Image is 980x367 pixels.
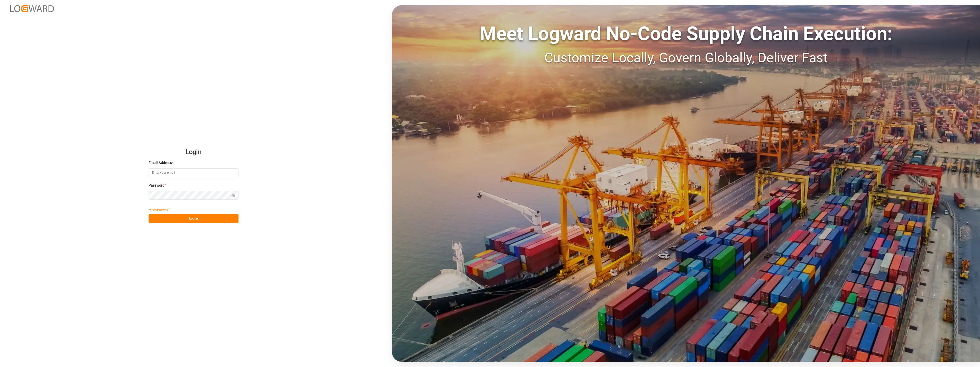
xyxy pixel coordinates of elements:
span: Email Address [149,160,172,165]
img: Logward_new_orange.png [10,5,54,12]
span: Password [149,183,164,188]
h2: Login [149,144,239,160]
input: Enter your email [149,168,239,177]
button: Log In [149,214,239,223]
button: Forgot Password? [149,205,170,214]
div: Meet Logward No-Code Supply Chain Execution: [392,19,980,48]
div: Customize Locally, Govern Globally, Deliver Fast [392,48,980,68]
